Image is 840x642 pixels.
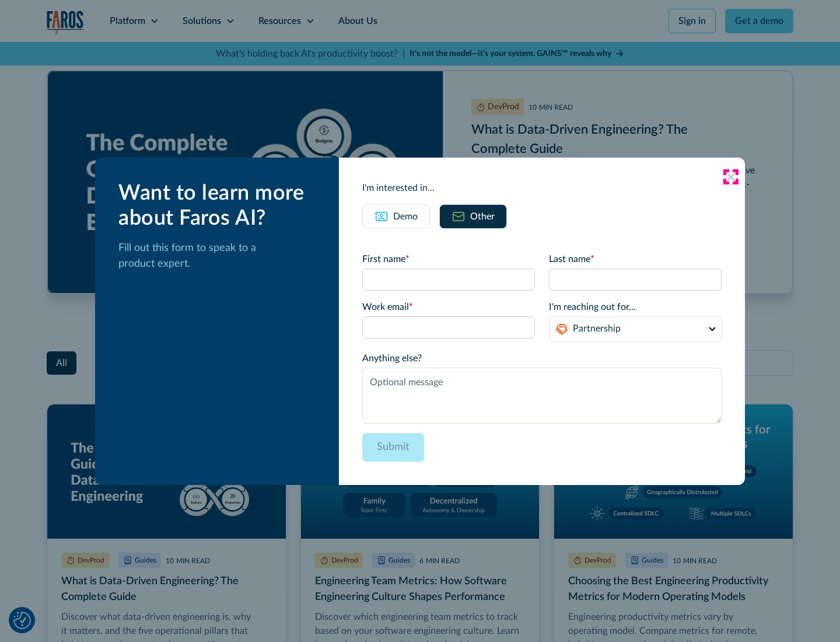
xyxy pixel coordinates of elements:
p: Fill out this form to speak to a product expert. [118,240,320,272]
label: I'm reaching out for... [549,300,722,314]
label: Work email [362,300,535,314]
div: I'm interested in... [362,181,722,195]
label: First name [362,252,535,266]
label: Last name [549,252,722,266]
label: Anything else? [362,351,722,365]
form: Email Form [362,252,722,462]
div: Want to learn more about Faros AI? [118,181,320,231]
div: Other [470,210,495,224]
div: Demo [393,210,418,224]
input: Submit [362,433,424,462]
